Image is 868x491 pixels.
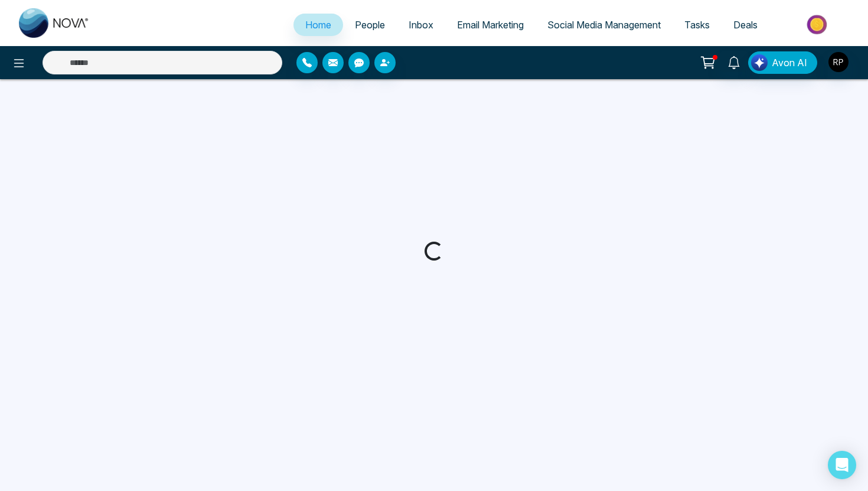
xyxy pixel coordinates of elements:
[751,54,768,71] img: Lead Flow
[828,451,856,479] div: Open Intercom Messenger
[293,14,343,36] a: Home
[733,19,758,31] span: Deals
[19,8,90,38] img: Nova CRM Logo
[828,52,849,72] img: User Avatar
[748,51,817,74] button: Avon AI
[547,19,661,31] span: Social Media Management
[305,19,331,31] span: Home
[457,19,524,31] span: Email Marketing
[343,14,397,36] a: People
[355,19,385,31] span: People
[673,14,722,36] a: Tasks
[722,14,769,36] a: Deals
[445,14,536,36] a: Email Marketing
[409,19,433,31] span: Inbox
[684,19,710,31] span: Tasks
[772,56,807,70] span: Avon AI
[775,11,861,38] img: Market-place.gif
[536,14,673,36] a: Social Media Management
[397,14,445,36] a: Inbox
